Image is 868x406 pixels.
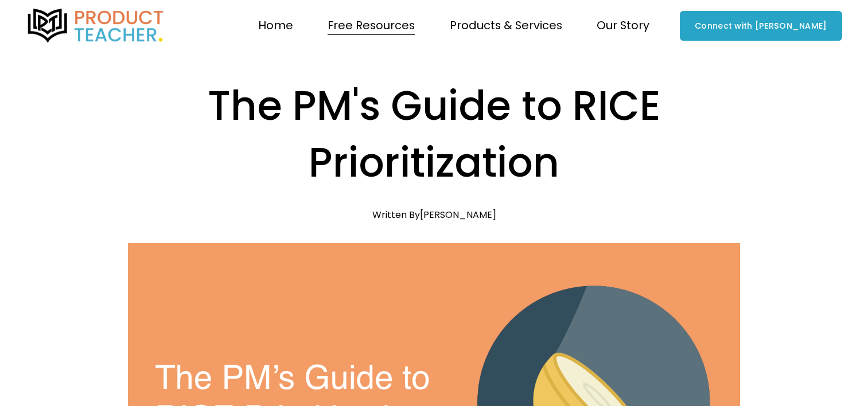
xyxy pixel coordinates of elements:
a: Home [258,14,293,37]
div: Written By [372,209,496,220]
a: folder dropdown [450,14,562,37]
span: Products & Services [450,15,562,36]
h1: The PM's Guide to RICE Prioritization [128,78,740,191]
span: Our Story [597,15,649,36]
img: Product Teacher [26,9,166,43]
span: Free Resources [328,15,415,36]
a: folder dropdown [597,14,649,37]
a: Connect with [PERSON_NAME] [680,11,842,41]
a: [PERSON_NAME] [420,208,496,221]
a: folder dropdown [328,14,415,37]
